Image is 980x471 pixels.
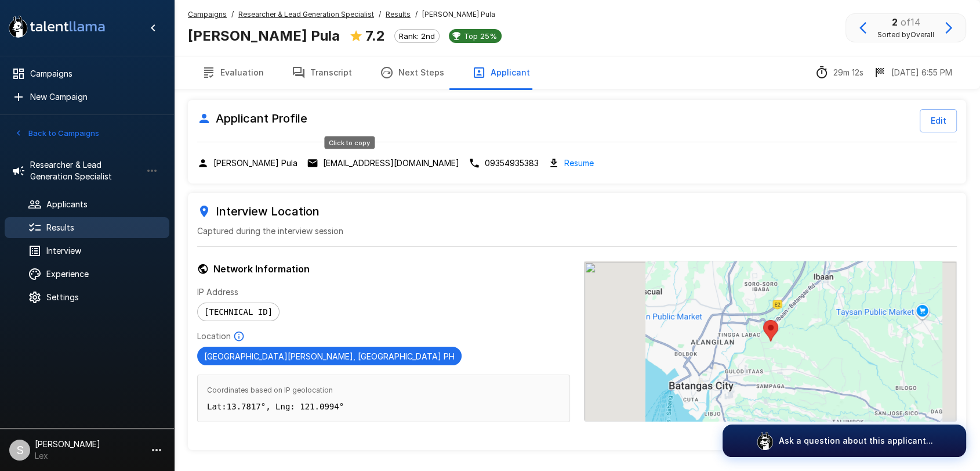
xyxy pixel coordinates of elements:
p: Lat: 13.7817 °, Lng: 121.0994 ° [207,401,560,412]
b: 2 [892,16,898,28]
span: / [379,9,381,20]
span: / [231,9,234,20]
p: 29m 12s [833,67,863,78]
span: Rank: 2nd [395,31,439,41]
span: Top 25% [459,31,502,41]
p: Ask a question about this applicant... [779,435,933,447]
h6: Applicant Profile [197,109,307,128]
p: Captured during the interview session [197,225,957,237]
span: Sorted by Overall [877,29,934,41]
button: Ask a question about this applicant... [723,425,966,457]
button: Transcript [278,56,366,89]
div: Click to copy [197,157,297,169]
div: Click to copy [469,157,539,169]
u: Campaigns [188,10,227,19]
u: Results [386,10,411,19]
svg: Based on IP Address and not guaranteed to be accurate [233,330,245,342]
span: of 14 [901,16,920,28]
div: Click to copy [324,136,375,149]
u: Researcher & Lead Generation Specialist [238,10,374,19]
span: [GEOGRAPHIC_DATA][PERSON_NAME], [GEOGRAPHIC_DATA] PH [197,351,462,361]
div: Click to copy [307,157,459,169]
button: Edit [920,109,957,132]
span: Coordinates based on IP geolocation [207,384,560,396]
h6: Network Information [197,261,570,277]
a: Resume [564,156,594,170]
p: 09354935383 [485,157,539,169]
div: The date and time when the interview was completed [873,66,952,80]
p: [EMAIL_ADDRESS][DOMAIN_NAME] [323,157,459,169]
span: [PERSON_NAME] Pula [422,9,495,20]
p: [PERSON_NAME] Pula [213,157,297,169]
b: 7.2 [365,27,385,44]
p: [DATE] 6:55 PM [891,67,952,78]
span: / [415,9,418,20]
button: Applicant [458,56,544,89]
p: IP Address [197,286,570,298]
span: [TECHNICAL_ID] [198,307,279,317]
img: logo_glasses@2x.png [756,432,774,450]
div: The time between starting and completing the interview [815,66,863,80]
p: Location [197,330,231,342]
button: Next Steps [366,56,458,89]
h6: Interview Location [197,202,957,221]
div: Download resume [548,156,594,170]
button: Evaluation [188,56,278,89]
b: [PERSON_NAME] Pula [188,27,340,44]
